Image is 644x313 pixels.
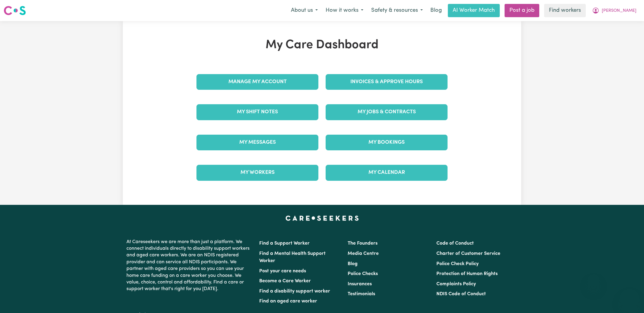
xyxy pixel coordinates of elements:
[126,236,252,295] p: At Careseekers we are more than just a platform. We connect individuals directly to disability su...
[326,135,448,150] a: My Bookings
[259,289,330,294] a: Find a disability support worker
[4,4,26,17] a: Careseekers logo
[448,4,500,17] a: AI Worker Match
[544,4,586,17] a: Find workers
[259,279,311,283] a: Become a Care Worker
[436,251,500,256] a: Charter of Customer Service
[436,261,479,266] a: Police Check Policy
[436,282,476,286] a: Complaints Policy
[348,261,358,266] a: Blog
[427,4,445,17] a: Blog
[436,292,486,296] a: NDIS Code of Conduct
[326,74,448,90] a: Invoices & Approve Hours
[326,104,448,120] a: My Jobs & Contracts
[588,274,600,286] iframe: Close message
[287,4,322,17] button: About us
[322,4,367,17] button: How it works
[436,241,474,246] a: Code of Conduct
[259,251,326,263] a: Find a Mental Health Support Worker
[436,271,498,276] a: Protection of Human Rights
[348,282,372,286] a: Insurances
[259,241,310,246] a: Find a Support Worker
[259,299,317,304] a: Find an aged care worker
[348,251,379,256] a: Media Centre
[196,165,318,180] a: My Workers
[620,289,639,308] iframe: Button to launch messaging window
[4,5,26,16] img: Careseekers logo
[193,38,451,52] h1: My Care Dashboard
[367,4,427,17] button: Safety & resources
[348,241,378,246] a: The Founders
[259,269,306,274] a: Post your care needs
[196,135,318,150] a: My Messages
[196,74,318,90] a: Manage My Account
[348,292,375,296] a: Testimonials
[602,8,636,14] span: [PERSON_NAME]
[588,4,640,17] button: My Account
[348,271,378,276] a: Police Checks
[196,104,318,120] a: My Shift Notes
[285,216,359,221] a: Careseekers home page
[326,165,448,180] a: My Calendar
[505,4,539,17] a: Post a job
